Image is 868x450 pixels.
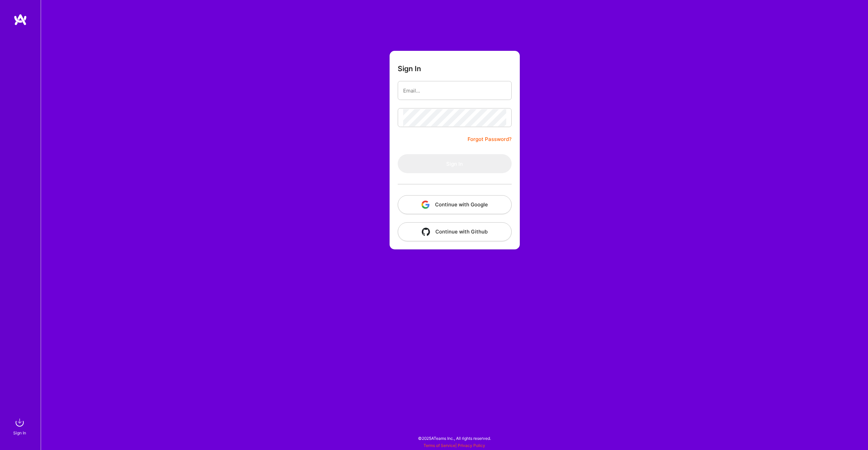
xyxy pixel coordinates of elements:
[458,443,485,448] a: Privacy Policy
[423,443,455,448] a: Terms of Service
[398,64,421,73] h3: Sign In
[41,430,868,447] div: © 2025 ATeams Inc., All rights reserved.
[403,82,506,99] input: Email...
[423,443,485,448] span: |
[14,14,27,26] img: logo
[468,135,512,143] a: Forgot Password?
[398,222,512,241] button: Continue with Github
[14,416,26,436] a: sign inSign In
[421,201,430,209] img: icon
[13,416,26,429] img: sign in
[13,429,26,436] div: Sign In
[422,228,430,236] img: icon
[398,195,512,214] button: Continue with Google
[398,154,512,173] button: Sign In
